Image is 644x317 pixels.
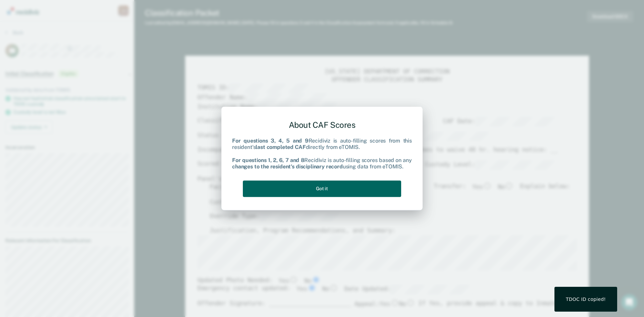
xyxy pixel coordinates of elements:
div: TDOC ID copied! [566,296,606,302]
b: last completed CAF [256,144,306,151]
b: changes to the resident's disciplinary record [232,163,343,170]
b: For questions 1, 2, 6, 7 and 8 [232,157,304,163]
div: About CAF Scores [232,115,412,135]
div: Recidiviz is auto-filling scores from this resident's directly from eTOMIS. Recidiviz is auto-fil... [232,138,412,170]
button: Got it [243,180,401,197]
b: For questions 3, 4, 5 and 9 [232,138,309,144]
